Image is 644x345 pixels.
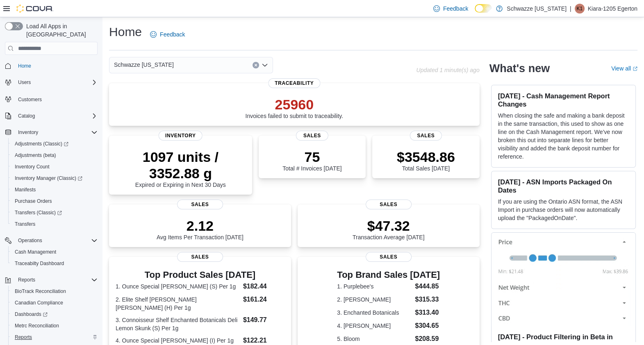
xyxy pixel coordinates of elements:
button: Reports [2,274,101,286]
button: Users [2,77,101,88]
dt: 2. Elite Shelf [PERSON_NAME] [PERSON_NAME] (H) Per 1g [116,295,240,312]
span: Sales [296,131,328,141]
span: Transfers [11,219,98,229]
span: Reports [11,332,98,342]
span: Home [15,61,98,71]
p: | [570,4,571,14]
dt: 3. Enchanted Botanicals [337,309,412,317]
span: Dashboards [11,309,98,319]
a: Canadian Compliance [11,298,66,308]
a: Dashboards [8,309,101,320]
span: Adjustments (Classic) [11,139,98,149]
span: Adjustments (beta) [11,150,98,160]
input: Dark Mode [475,4,492,13]
span: Inventory [18,129,38,136]
div: Invoices failed to submit to traceability. [245,96,343,119]
span: Traceability [268,78,320,88]
button: Cash Management [8,246,101,258]
p: Schwazze [US_STATE] [507,4,567,14]
p: 75 [282,149,341,165]
h3: Top Product Sales [DATE] [116,270,284,280]
span: Customers [15,94,98,104]
span: Canadian Compliance [11,298,98,308]
button: Purchase Orders [8,195,101,207]
h3: Top Brand Sales [DATE] [337,270,440,280]
span: Users [15,77,98,87]
a: Traceabilty Dashboard [11,259,67,268]
a: Metrc Reconciliation [11,321,62,331]
button: Canadian Compliance [8,297,101,309]
dd: $304.65 [415,321,440,331]
button: Adjustments (beta) [8,150,101,161]
button: Open list of options [262,62,268,68]
span: Inventory Manager (Classic) [15,175,82,182]
a: Reports [11,332,35,342]
a: Adjustments (Classic) [11,139,72,149]
span: Sales [366,200,412,209]
button: Reports [8,331,101,343]
span: Cash Management [15,249,56,255]
a: Feedback [147,26,188,43]
div: Total # Invoices [DATE] [282,149,341,172]
a: View allExternal link [611,65,637,72]
span: Inventory Manager (Classic) [11,173,98,183]
span: Purchase Orders [15,198,52,204]
p: Updated 1 minute(s) ago [416,67,479,73]
a: Transfers [11,219,39,229]
div: Transaction Average [DATE] [353,218,425,241]
span: Adjustments (Classic) [15,141,68,147]
button: Traceabilty Dashboard [8,258,101,269]
span: Inventory [15,127,98,137]
span: Inventory [159,131,203,141]
a: Cash Management [11,247,59,257]
dd: $315.33 [415,295,440,304]
span: Metrc Reconciliation [11,321,98,331]
button: Operations [2,235,101,246]
p: When closing the safe and making a bank deposit in the same transaction, this used to show as one... [498,111,629,161]
dd: $149.77 [243,315,284,325]
dt: 3. Connoisseur Shelf Enchanted Botanicals Deli Lemon Skunk (S) Per 1g [116,316,240,332]
p: 25960 [245,96,343,113]
span: Cash Management [11,247,98,257]
a: Transfers (Classic) [8,207,101,218]
p: Kiara-1205 Egerton [588,4,637,14]
div: Total Sales [DATE] [397,149,455,172]
a: BioTrack Reconciliation [11,286,69,296]
button: Users [15,77,34,87]
svg: External link [633,66,637,71]
span: Catalog [18,113,35,119]
p: If you are using the Ontario ASN format, the ASN Import in purchase orders will now automatically... [498,197,629,222]
a: Home [15,61,34,71]
button: Inventory [2,127,101,138]
span: Manifests [11,185,98,195]
h2: What's new [489,62,550,75]
button: Transfers [8,218,101,230]
span: Sales [366,252,412,262]
dt: 5. Bloom [337,335,412,343]
a: Inventory Manager (Classic) [8,172,101,184]
a: Inventory Manager (Classic) [11,173,86,183]
div: Expired or Expiring in Next 30 Days [116,149,246,188]
span: BioTrack Reconciliation [15,288,66,295]
button: Customers [2,93,101,105]
dt: 1. Purplebee's [337,282,412,291]
span: Sales [177,200,223,209]
button: Metrc Reconciliation [8,320,101,331]
a: Customers [15,95,45,104]
p: $3548.86 [397,149,455,165]
span: Traceabilty Dashboard [15,260,64,267]
button: BioTrack Reconciliation [8,286,101,297]
span: K1 [576,4,583,14]
span: Sales [410,131,442,141]
span: Sales [177,252,223,262]
dd: $208.59 [415,334,440,344]
span: Transfers [15,221,35,227]
button: Clear input [253,62,259,68]
span: Operations [18,237,42,244]
dt: 2. [PERSON_NAME] [337,295,412,304]
img: Cova [16,5,53,13]
dd: $313.40 [415,308,440,318]
span: Catalog [15,111,98,121]
button: Home [2,60,101,72]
